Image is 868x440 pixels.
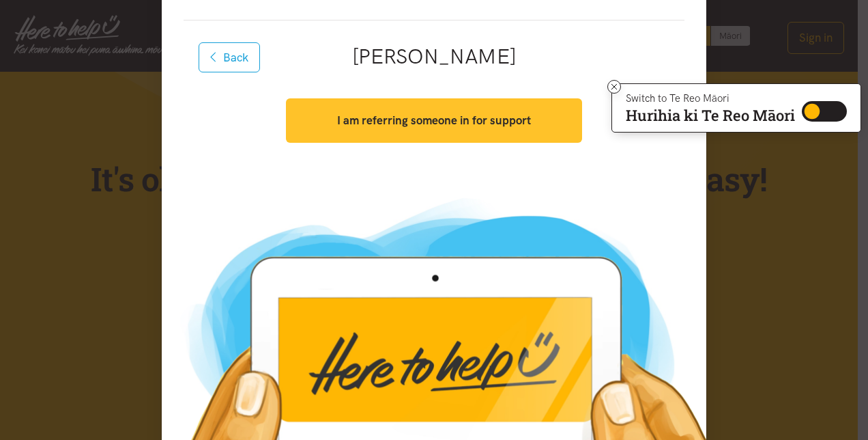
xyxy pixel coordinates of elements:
p: Hurihia ki Te Reo Māori [626,109,795,122]
button: Back [199,42,260,72]
strong: I am referring someone in for support [337,113,531,127]
p: Switch to Te Reo Māori [626,94,795,102]
button: I am referring someone in for support [286,98,581,143]
h2: [PERSON_NAME] [205,42,663,71]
